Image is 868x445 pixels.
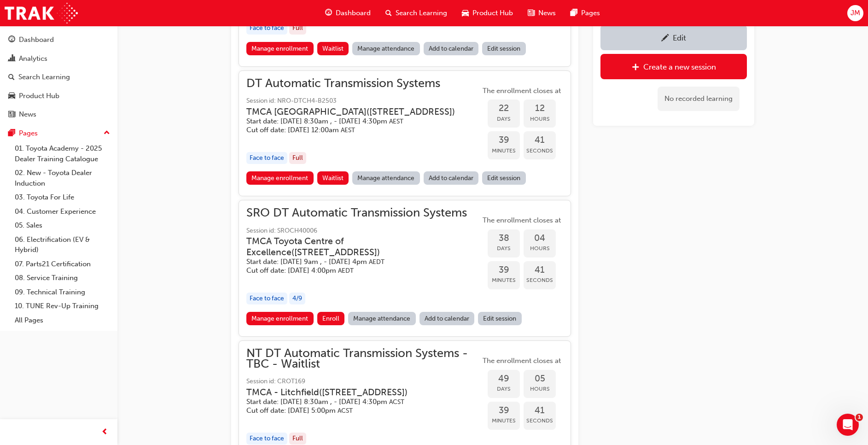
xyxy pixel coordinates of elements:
span: Product Hub [472,8,513,18]
a: 09. Technical Training [11,285,114,299]
span: Australian Eastern Daylight Time AEDT [338,267,354,275]
span: Hours [524,384,556,394]
span: pencil-icon [661,34,669,43]
h3: TMCA Toyota Centre of Excellence ( [STREET_ADDRESS] ) [246,236,466,258]
a: guage-iconDashboard [318,4,378,23]
span: 49 [488,374,520,384]
a: News [4,106,114,123]
span: Minutes [488,146,520,156]
span: Australian Central Standard Time ACST [389,398,404,406]
span: pages-icon [8,129,15,138]
div: Product Hub [19,91,59,101]
span: 39 [488,135,520,146]
div: Create a new session [643,62,716,71]
a: Edit [600,25,747,50]
span: SRO DT Automatic Transmission Systems [246,208,480,218]
a: 06. Electrification (EV & Hybrid) [11,233,114,257]
div: Dashboard [19,35,54,45]
img: Trak [5,3,78,23]
span: 04 [524,233,556,244]
a: Add to calendar [424,42,479,55]
span: 12 [524,103,556,114]
span: 22 [488,103,520,114]
a: 05. Sales [11,218,114,233]
span: Minutes [488,275,520,286]
span: 1 [856,414,863,421]
a: 02. New - Toyota Dealer Induction [11,166,114,190]
a: Manage attendance [348,312,416,325]
a: Manage attendance [352,171,420,185]
a: pages-iconPages [563,4,607,23]
span: Session id: CROT169 [246,376,480,387]
span: guage-icon [8,36,15,44]
span: JM [851,8,860,18]
span: Days [488,114,520,124]
button: JM [847,5,863,21]
a: All Pages [11,313,114,328]
a: 07. Parts21 Certification [11,257,114,271]
span: The enrollment closes at [480,356,563,366]
span: Days [488,243,520,254]
a: Manage attendance [352,42,420,55]
span: Hours [524,243,556,254]
iframe: Intercom live chat [837,414,859,436]
span: plus-icon [632,63,640,72]
a: car-iconProduct Hub [454,4,520,23]
span: Australian Eastern Standard Time AEST [389,117,403,125]
h5: Cut off date: [DATE] 12:00am [246,126,455,135]
span: Seconds [524,275,556,286]
div: Full [289,433,306,445]
button: Pages [4,125,114,142]
span: News [538,8,556,18]
div: Face to face [246,293,287,305]
span: Australian Eastern Daylight Time AEDT [369,258,384,266]
a: 10. TUNE Rev-Up Training [11,299,114,313]
span: chart-icon [8,55,15,63]
span: 41 [524,265,556,275]
a: Add to calendar [424,171,479,185]
h5: Start date: [DATE] 8:30am , - [DATE] 4:30pm [246,117,455,126]
div: Full [289,152,306,164]
button: SRO DT Automatic Transmission SystemsSession id: SROCH40006TMCA Toyota Centre of Excellence([STRE... [246,208,563,329]
span: Waitlist [322,174,344,182]
span: 38 [488,233,520,244]
span: NT DT Automatic Transmission Systems - TBC - Waitlist [246,348,480,369]
a: Dashboard [4,31,114,48]
a: Edit session [482,42,526,55]
h5: Cut off date: [DATE] 4:00pm [246,266,466,275]
a: Create a new session [600,54,747,79]
div: Face to face [246,152,287,164]
span: 41 [524,135,556,146]
span: car-icon [462,7,469,19]
span: prev-icon [101,427,108,438]
span: Session id: SROCH40006 [246,226,480,236]
button: DT Automatic Transmission SystemsSession id: NRO-DTCH4-B2503TMCA [GEOGRAPHIC_DATA]([STREET_ADDRES... [246,78,563,188]
span: The enrollment closes at [480,215,563,226]
div: Edit [673,33,686,42]
span: Hours [524,114,556,124]
span: news-icon [8,111,15,119]
span: search-icon [385,7,392,19]
div: 4 / 9 [289,293,305,305]
span: Pages [581,8,600,18]
div: Pages [19,128,38,139]
a: Edit session [482,171,526,185]
h5: Cut off date: [DATE] 5:00pm [246,406,466,415]
a: 03. Toyota For Life [11,190,114,205]
div: No recorded learning [658,87,740,111]
div: Search Learning [18,72,70,82]
span: 39 [488,405,520,416]
div: News [19,109,36,120]
a: Analytics [4,50,114,67]
span: DT Automatic Transmission Systems [246,78,470,89]
div: Face to face [246,22,287,35]
button: Waitlist [317,171,349,185]
a: Edit session [478,312,522,325]
div: Face to face [246,433,287,445]
h5: Start date: [DATE] 8:30am , - [DATE] 4:30pm [246,398,466,406]
span: guage-icon [325,7,332,19]
button: DashboardAnalyticsSearch LearningProduct HubNews [4,29,114,125]
a: news-iconNews [520,4,563,23]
